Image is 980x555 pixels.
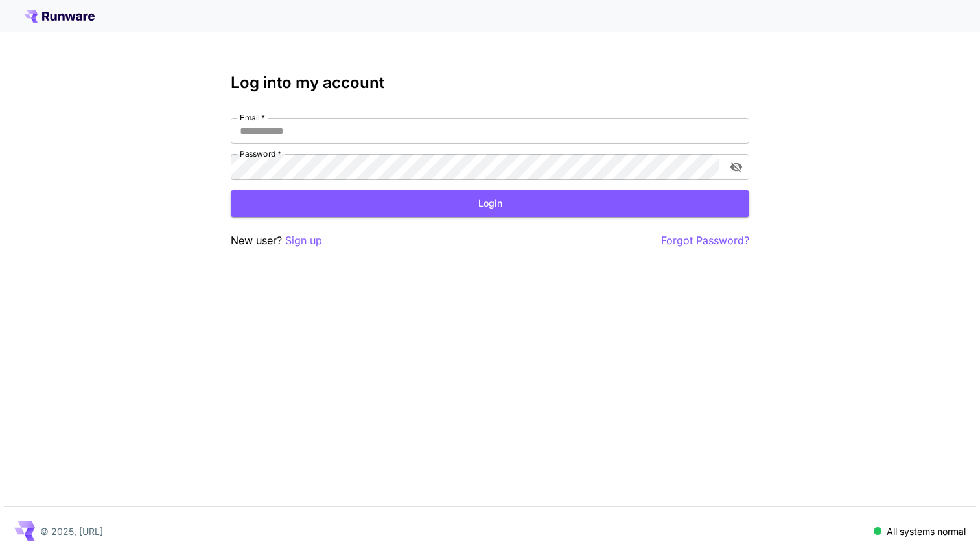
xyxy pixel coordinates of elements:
[285,232,322,249] button: Sign up
[725,155,748,179] button: toggle password visibility
[240,112,265,123] label: Email
[231,232,322,249] p: New user?
[887,525,966,538] p: All systems normal
[240,148,281,159] label: Password
[231,74,749,92] h3: Log into my account
[40,525,103,538] p: © 2025, [URL]
[231,190,749,217] button: Login
[661,232,749,249] button: Forgot Password?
